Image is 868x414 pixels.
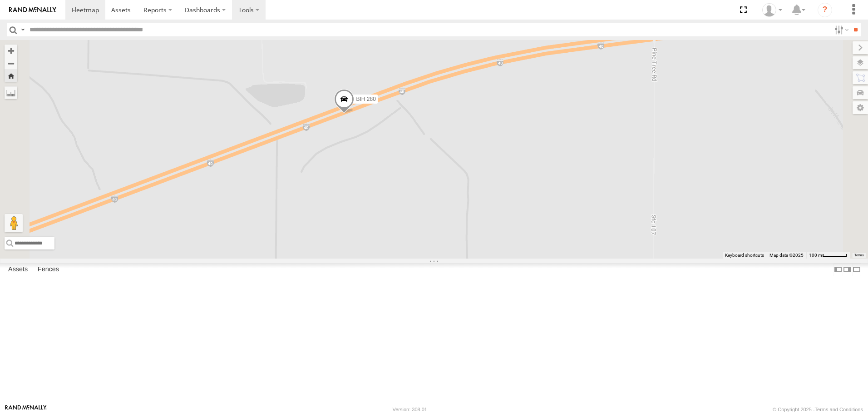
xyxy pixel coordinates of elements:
[4,264,32,276] label: Assets
[5,70,17,82] button: Zoom Home
[19,23,26,36] label: Search Query
[853,101,868,114] label: Map Settings
[5,214,23,232] button: Drag Pegman onto the map to open Street View
[843,263,852,276] label: Dock Summary Table to the Right
[356,96,375,102] span: BIH 280
[854,253,864,257] a: Terms (opens in new tab)
[818,3,832,17] i: ?
[809,253,822,258] span: 100 m
[759,3,785,17] div: Nele .
[725,252,764,259] button: Keyboard shortcuts
[33,264,64,276] label: Fences
[5,45,17,57] button: Zoom in
[773,407,863,412] div: © Copyright 2025 -
[9,7,56,13] img: rand-logo.svg
[833,263,843,276] label: Dock Summary Table to the Left
[5,405,47,414] a: Visit our Website
[393,407,427,412] div: Version: 308.01
[769,253,804,258] span: Map data ©2025
[806,252,850,259] button: Map Scale: 100 m per 51 pixels
[815,407,863,412] a: Terms and Conditions
[852,263,861,276] label: Hide Summary Table
[5,86,17,99] label: Measure
[5,57,17,70] button: Zoom out
[831,23,850,36] label: Search Filter Options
